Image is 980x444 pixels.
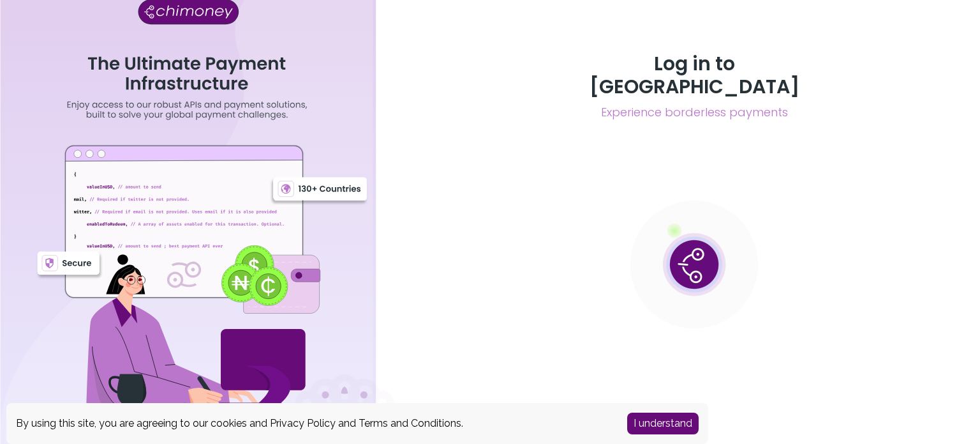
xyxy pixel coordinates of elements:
[359,417,461,429] a: Terms and Conditions
[556,103,832,121] span: Experience borderless payments
[627,413,699,434] button: Accept cookies
[556,52,832,98] h3: Log in to [GEOGRAPHIC_DATA]
[630,201,758,328] img: public
[16,416,608,431] div: By using this site, you are agreeing to our cookies and and .
[270,417,336,429] a: Privacy Policy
